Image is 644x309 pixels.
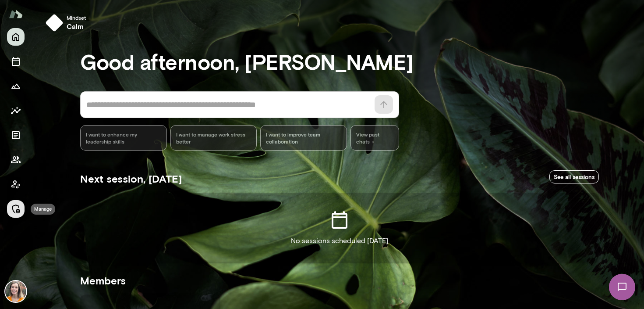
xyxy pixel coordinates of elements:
div: I want to improve team collaboration [260,125,347,151]
img: mindset [46,14,63,32]
button: Client app [7,176,25,193]
div: I want to enhance my leadership skills [80,125,167,151]
a: See all sessions [549,170,599,184]
button: Growth Plan [7,77,25,95]
button: Insights [7,102,25,119]
button: Home [7,28,25,46]
div: Manage [31,204,55,215]
button: Members [7,151,25,169]
p: No sessions scheduled [DATE] [291,236,388,246]
h5: Next session, [DATE] [80,172,182,186]
h5: Members [80,273,599,287]
button: Manage [7,200,25,218]
button: Documents [7,126,25,144]
img: Carrie Kelly [5,281,26,302]
h6: calm [67,21,86,32]
span: I want to manage work stress better [176,131,251,145]
div: I want to manage work stress better [170,125,257,151]
span: View past chats -> [350,125,399,151]
button: Mindsetcalm [42,11,93,35]
button: Sessions [7,53,25,70]
span: I want to enhance my leadership skills [86,131,161,145]
h3: Good afternoon, [PERSON_NAME] [80,49,599,74]
span: Mindset [67,14,86,21]
span: I want to improve team collaboration [266,131,341,145]
img: Mento [9,6,23,22]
